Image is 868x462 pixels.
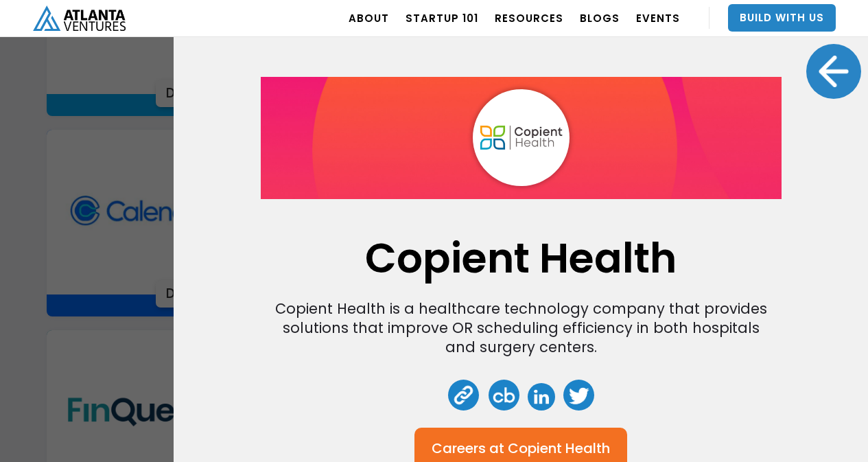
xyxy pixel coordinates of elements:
[266,299,776,357] div: Copient Health is a healthcare technology company that provides solutions that improve OR schedul...
[261,77,782,200] img: Company Banner
[365,241,677,275] h1: Copient Health
[728,4,836,32] a: Build With Us
[473,89,570,186] img: Avatar Image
